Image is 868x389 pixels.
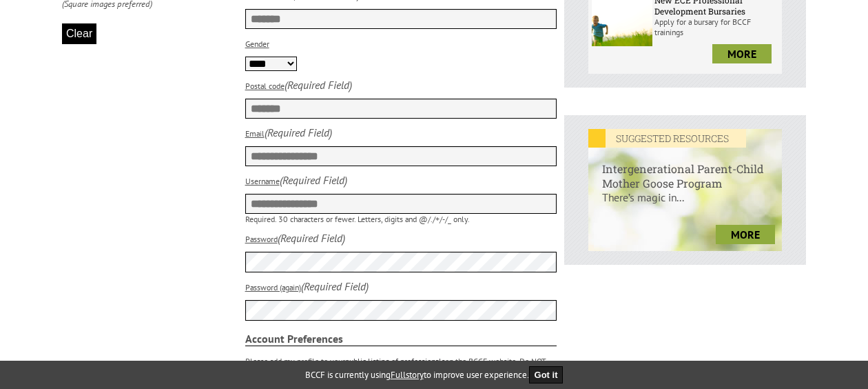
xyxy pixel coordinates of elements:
a: public listing of professionals [345,356,445,366]
label: Postal code [245,81,285,91]
p: Apply for a bursary for BCCF trainings [654,17,778,37]
button: Got it [529,366,564,383]
strong: Account Preferences [245,332,557,346]
label: Password (again) [245,282,301,292]
a: Fullstory [391,369,424,381]
label: Gender [245,39,269,49]
a: more [716,225,775,244]
button: Clear [62,23,96,44]
i: (Required Field) [285,78,352,92]
p: There’s magic in... [588,190,782,218]
i: (Required Field) [278,231,345,245]
i: (Required Field) [301,279,369,293]
label: Username [245,176,280,186]
p: Required. 30 characters or fewer. Letters, digits and @/./+/-/_ only. [245,214,557,224]
label: Password [245,234,278,244]
i: (Required Field) [280,173,347,187]
label: Email [245,128,265,139]
h6: Intergenerational Parent-Child Mother Goose Program [588,148,782,190]
i: (Required Field) [265,126,332,139]
label: Please add my profile to your on the BCCF website. Do NOT check this box if you would like your c... [245,356,546,385]
a: more [712,44,772,63]
em: SUGGESTED RESOURCES [588,129,746,148]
